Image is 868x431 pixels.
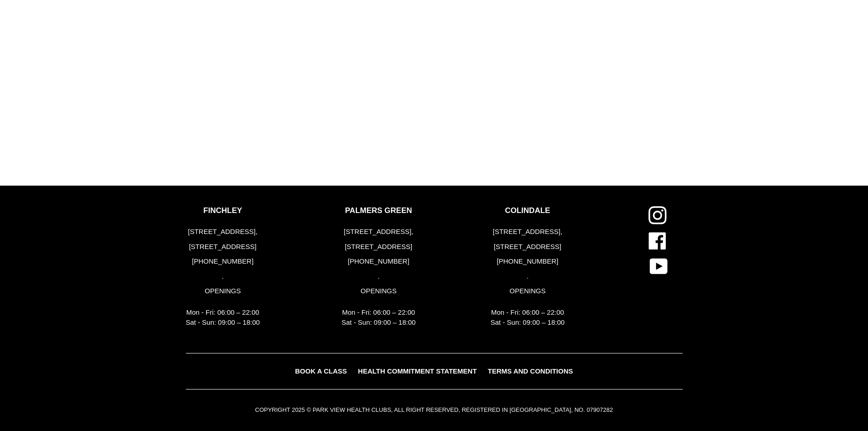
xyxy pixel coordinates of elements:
p: PALMERS GREEN [342,206,416,215]
p: . [342,271,416,282]
p: OPENINGS [342,286,416,296]
p: . [186,271,260,282]
p: [PHONE_NUMBER] [342,256,416,267]
p: FINCHLEY [186,206,260,215]
a: HEALTH COMMITMENT STATEMENT [354,365,482,378]
small: COPYRIGHT 2025 © PARK VIEW HEALTH CLUBS, ALL RIGHT RESERVED, REGISTERED IN [GEOGRAPHIC_DATA], NO.... [255,406,613,413]
p: [STREET_ADDRESS] [491,242,565,252]
p: [STREET_ADDRESS] [342,242,416,252]
p: . [491,271,565,282]
span: HEALTH COMMITMENT STATEMENT [358,367,477,375]
p: [STREET_ADDRESS], [186,227,260,237]
p: [PHONE_NUMBER] [186,256,260,267]
p: Mon - Fri: 06:00 – 22:00 Sat - Sun: 09:00 – 18:00 [491,307,565,328]
p: [STREET_ADDRESS], [491,227,565,237]
p: [STREET_ADDRESS], [342,227,416,237]
p: Mon - Fri: 06:00 – 22:00 Sat - Sun: 09:00 – 18:00 [342,307,416,328]
span: BOOK A CLASS [295,367,347,375]
p: Mon - Fri: 06:00 – 22:00 Sat - Sun: 09:00 – 18:00 [186,307,260,328]
a: BOOK A CLASS [290,365,351,378]
span: TERMS AND CONDITIONS [488,367,573,375]
p: [STREET_ADDRESS] [186,242,260,252]
p: COLINDALE [491,206,565,215]
a: TERMS AND CONDITIONS [483,365,578,378]
p: [PHONE_NUMBER] [491,256,565,267]
p: OPENINGS [186,286,260,296]
p: OPENINGS [491,286,565,296]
